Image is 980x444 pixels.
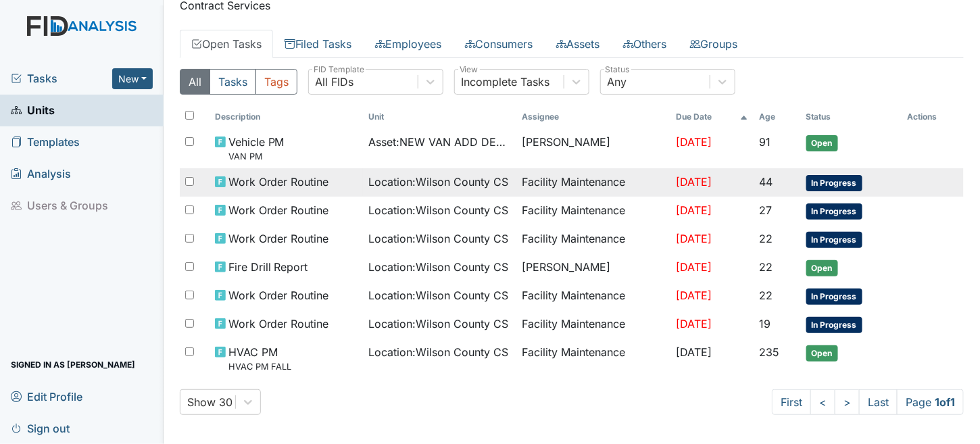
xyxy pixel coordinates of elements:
div: Type filter [180,69,297,95]
td: Facility Maintenance [517,168,671,197]
span: 27 [759,203,772,217]
span: 235 [759,345,779,359]
a: Consumers [454,30,545,58]
td: Facility Maintenance [517,197,671,225]
button: All [180,69,210,95]
span: Edit Profile [11,386,82,407]
a: Groups [679,30,750,58]
th: Toggle SortBy [670,105,754,128]
span: 22 [759,232,773,245]
a: Open Tasks [180,30,273,58]
span: [DATE] [676,175,712,189]
a: Others [612,30,679,58]
span: Page [897,389,964,415]
a: < [810,389,835,415]
a: Filed Tasks [273,30,364,58]
span: Open [806,260,838,276]
a: Assets [545,30,612,58]
button: Tags [255,69,297,95]
span: Units [11,100,55,121]
th: Toggle SortBy [801,105,902,128]
button: New [112,68,153,89]
span: Work Order Routine [228,202,329,218]
span: Location : Wilson County CS [368,230,508,247]
span: Sign out [11,418,70,439]
td: Facility Maintenance [517,225,671,253]
span: [DATE] [676,260,712,274]
span: In Progress [806,175,862,191]
span: Vehicle PM VAN PM [228,134,285,163]
span: Location : Wilson County CS [368,174,508,190]
div: Open Tasks [180,69,964,415]
small: VAN PM [228,150,285,163]
span: [DATE] [676,345,712,359]
span: Work Order Routine [228,287,329,303]
td: [PERSON_NAME] [517,253,671,282]
span: Location : Wilson County CS [368,287,508,303]
th: Actions [902,105,964,128]
span: In Progress [806,203,862,220]
div: All FIDs [316,74,354,90]
span: 22 [759,260,773,274]
a: Employees [364,30,454,58]
td: Facility Maintenance [517,282,671,310]
span: 19 [759,317,770,330]
span: In Progress [806,289,862,305]
span: 91 [759,135,770,149]
span: [DATE] [676,232,712,245]
nav: task-pagination [772,389,964,415]
span: [DATE] [676,289,712,302]
span: In Progress [806,317,862,333]
button: Tasks [210,69,256,95]
span: Location : Wilson County CS [368,202,508,218]
th: Toggle SortBy [210,105,364,128]
th: Toggle SortBy [754,105,801,128]
span: Location : Wilson County CS [368,344,508,360]
span: Location : Wilson County CS [368,259,508,275]
span: Analysis [11,164,71,184]
div: Any [608,74,627,90]
span: Signed in as [PERSON_NAME] [11,354,135,375]
div: Incomplete Tasks [462,74,550,90]
th: Assignee [517,105,671,128]
a: Last [859,389,898,415]
span: In Progress [806,232,862,248]
span: Open [806,345,838,362]
a: > [835,389,860,415]
td: Facility Maintenance [517,339,671,378]
span: Fire Drill Report [228,259,308,275]
div: Show 30 [187,394,232,410]
span: HVAC PM HVAC PM FALL [228,344,292,373]
span: Location : Wilson County CS [368,316,508,332]
a: Tasks [11,70,112,87]
th: Toggle SortBy [363,105,517,128]
td: [PERSON_NAME] [517,128,671,168]
small: HVAC PM FALL [228,360,292,373]
input: Toggle All Rows Selected [185,111,194,120]
span: Asset : NEW VAN ADD DETAILS [368,134,512,150]
td: Facility Maintenance [517,310,671,339]
span: 44 [759,175,773,189]
span: [DATE] [676,135,712,149]
span: Open [806,135,838,151]
a: First [772,389,811,415]
span: 22 [759,289,773,302]
span: Work Order Routine [228,230,329,247]
span: Work Order Routine [228,174,329,190]
span: Work Order Routine [228,316,329,332]
span: [DATE] [676,203,712,217]
span: Templates [11,132,80,153]
strong: 1 of 1 [935,395,955,409]
span: [DATE] [676,317,712,330]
